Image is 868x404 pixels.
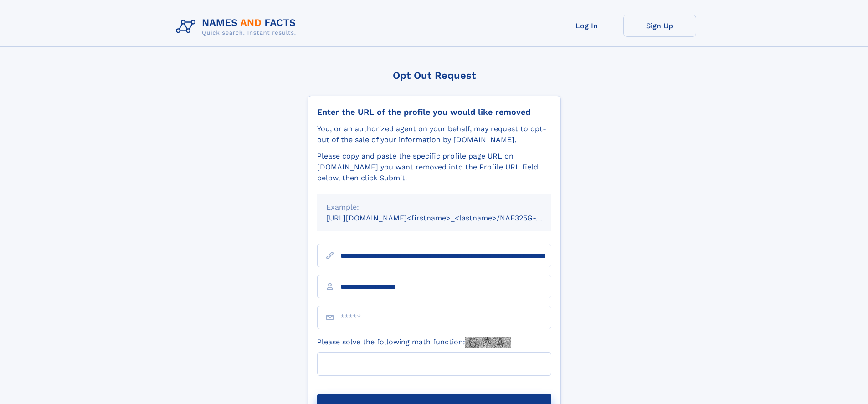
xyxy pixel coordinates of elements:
[623,15,696,37] a: Sign Up
[308,70,561,81] div: Opt Out Request
[326,214,569,222] small: [URL][DOMAIN_NAME]<firstname>_<lastname>/NAF325G-xxxxxxxx
[550,15,623,37] a: Log In
[317,337,511,348] label: Please solve the following math function:
[326,202,542,213] div: Example:
[172,15,303,39] img: Logo Names and Facts
[317,107,551,117] div: Enter the URL of the profile you would like removed
[317,123,551,145] div: You, or an authorized agent on your behalf, may request to opt-out of the sale of your informatio...
[317,151,551,184] div: Please copy and paste the specific profile page URL on [DOMAIN_NAME] you want removed into the Pr...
